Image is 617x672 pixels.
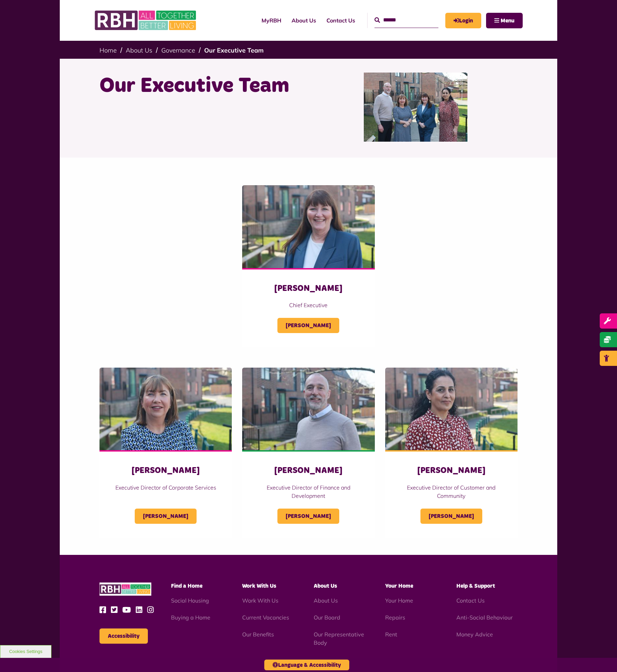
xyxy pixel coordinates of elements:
[171,597,209,604] a: Social Housing
[456,597,485,604] a: Contact Us
[99,628,148,644] button: Accessibility
[314,583,337,589] span: About Us
[242,368,374,451] img: Simon Mellor
[314,614,340,621] a: Our Board
[420,509,482,524] span: [PERSON_NAME]
[242,614,289,621] a: Current Vacancies
[501,18,514,23] span: Menu
[399,465,504,476] h3: [PERSON_NAME]
[171,583,202,589] span: Find a Home
[242,583,276,589] span: Work With Us
[256,301,361,309] p: Chief Executive
[242,185,374,268] img: Amanda Newton
[456,631,493,638] a: Money Advice
[486,13,523,28] button: Navigation
[586,641,617,672] iframe: Netcall Web Assistant for live chat
[99,368,232,451] img: Sandra Coleing (1)
[113,465,218,476] h3: [PERSON_NAME]
[456,614,513,621] a: Anti-Social Behaviour
[242,597,278,604] a: Work With Us
[94,7,198,34] img: RBH
[321,11,360,30] a: Contact Us
[385,368,518,451] img: Nadhia Khan
[242,185,374,347] a: [PERSON_NAME] Chief Executive [PERSON_NAME]
[385,368,518,538] a: [PERSON_NAME] Executive Director of Customer and Community [PERSON_NAME]
[242,368,374,538] a: [PERSON_NAME] Executive Director of Finance and Development [PERSON_NAME]
[385,614,405,621] a: Repairs
[456,583,495,589] span: Help & Support
[126,46,152,54] a: About Us
[99,73,303,100] h1: Our Executive Team
[161,46,195,54] a: Governance
[256,483,361,500] p: Executive Director of Finance and Development
[135,509,197,524] span: [PERSON_NAME]
[277,318,339,333] span: [PERSON_NAME]
[204,46,264,54] a: Our Executive Team
[113,483,218,492] p: Executive Director of Corporate Services
[277,509,339,524] span: [PERSON_NAME]
[399,483,504,500] p: Executive Director of Customer and Community
[314,597,338,604] a: About Us
[99,368,232,538] a: [PERSON_NAME] Executive Director of Corporate Services [PERSON_NAME]
[445,13,481,28] a: MyRBH
[385,631,397,638] a: Rent
[256,465,361,476] h3: [PERSON_NAME]
[99,583,151,596] img: RBH
[385,583,413,589] span: Your Home
[171,614,210,621] a: Buying a Home
[286,11,321,30] a: About Us
[385,597,413,604] a: Your Home
[256,283,361,294] h3: [PERSON_NAME]
[314,631,364,646] a: Our Representative Body
[256,11,286,30] a: MyRBH
[364,73,467,142] img: RBH Executive Team
[264,660,349,670] button: Language & Accessibility
[242,631,274,638] a: Our Benefits
[99,46,117,54] a: Home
